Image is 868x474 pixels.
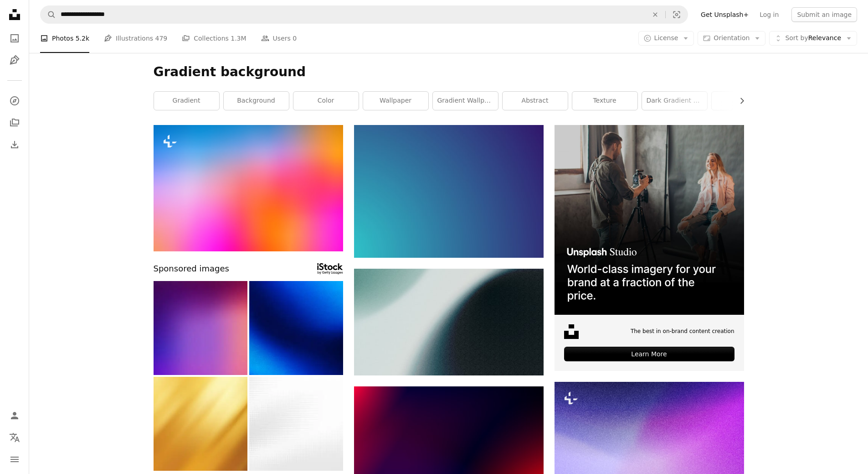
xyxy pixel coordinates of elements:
[354,187,544,195] a: Light blue to dark blue gradient
[631,328,734,335] span: The best in on-brand content creation
[785,34,808,42] span: Sort by
[572,92,637,110] a: texture
[714,34,750,42] span: Orientation
[654,34,678,42] span: License
[182,24,246,53] a: Collections 1.3M
[154,262,229,276] span: Sponsored images
[754,7,784,22] a: Log in
[785,34,841,43] span: Relevance
[5,428,24,447] button: Language
[354,125,544,258] img: Light blue to dark blue gradient
[698,31,765,46] button: Orientation
[5,450,24,469] button: Menu
[433,92,498,110] a: gradient wallpaper
[363,92,428,110] a: wallpaper
[564,324,579,339] img: file-1631678316303-ed18b8b5cb9cimage
[154,377,247,471] img: Gold Blurred Background
[5,51,24,69] a: Illustrations
[354,318,544,326] a: a blurry photo of a clock on a wall
[154,92,219,110] a: gradient
[224,92,289,110] a: background
[645,6,665,23] button: Clear
[5,29,24,47] a: Photos
[249,281,343,375] img: Black dark navy cobalt blue white abstract background. Color gradient ombre. Noise grain mesh. Li...
[642,92,707,110] a: dark gradient background
[503,92,568,110] a: abstract
[40,5,688,24] form: Find visuals sitewide
[695,7,754,22] a: Get Unsplash+
[638,31,694,46] button: License
[734,92,744,110] button: scroll list to the right
[555,125,744,371] a: The best in on-brand content creationLearn More
[564,347,734,361] div: Learn More
[555,125,744,315] img: file-1715651741414-859baba4300dimage
[154,64,744,80] h1: Gradient background
[5,135,24,154] a: Download History
[5,114,24,132] a: Collections
[293,33,297,43] span: 0
[154,125,343,251] img: a blurry image of a multicolored background
[712,92,777,110] a: blue
[5,406,24,425] a: Log in / Sign up
[104,24,167,53] a: Illustrations 479
[231,33,246,43] span: 1.3M
[293,92,359,110] a: color
[791,7,857,22] button: Submit an image
[354,445,544,453] a: purple and pink light illustration
[154,281,247,375] img: Colorful Gradient Blurred Background
[555,441,744,449] a: a blurry image of a purple and blue background
[5,92,24,110] a: Explore
[769,31,857,46] button: Sort byRelevance
[666,6,688,23] button: Visual search
[155,33,168,43] span: 479
[354,269,544,375] img: a blurry photo of a clock on a wall
[154,184,343,192] a: a blurry image of a multicolored background
[41,6,56,23] button: Search Unsplash
[249,377,343,471] img: White Gray Wave Pixelated Pattern Abstract Ombre Silver Background Pixel Spotlight Wrinkled Blank...
[261,24,297,53] a: Users 0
